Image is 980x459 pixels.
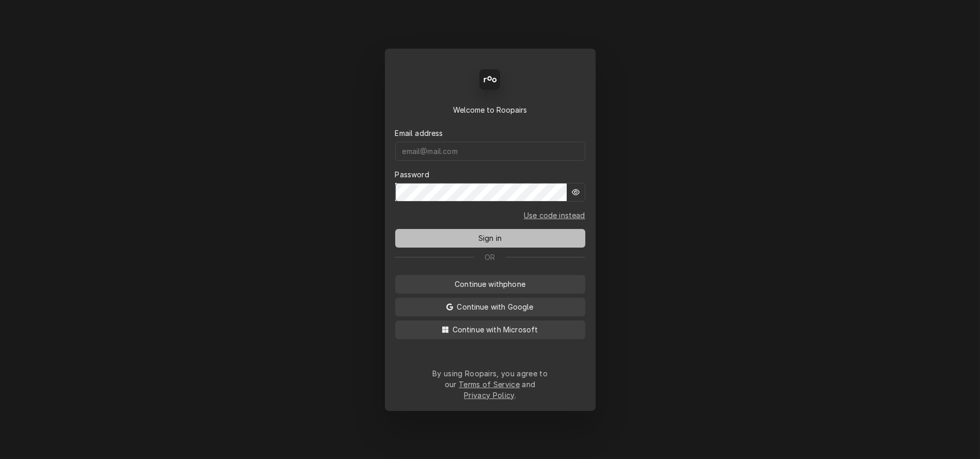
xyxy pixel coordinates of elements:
[450,324,540,335] span: Continue with Microsoft
[395,252,585,263] div: Or
[464,391,514,400] a: Privacy Policy
[453,279,527,289] span: Continue with phone
[395,298,585,316] button: Continue with Google
[455,301,535,312] span: Continue with Google
[395,169,429,180] label: Password
[395,142,585,161] input: email@mail.com
[476,233,504,243] span: Sign in
[432,368,548,401] div: By using Roopairs, you agree to our and .
[395,104,585,115] div: Welcome to Roopairs
[395,275,585,294] button: Continue withphone
[524,210,585,221] a: Go to Email and code form
[395,128,443,139] label: Email address
[395,320,585,339] button: Continue with Microsoft
[459,380,520,389] a: Terms of Service
[395,229,585,248] button: Sign in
